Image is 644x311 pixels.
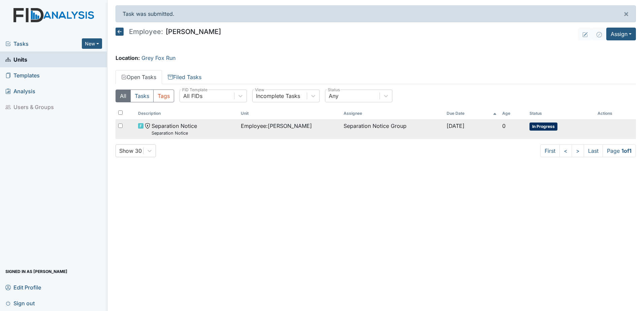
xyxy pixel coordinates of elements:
[617,6,636,22] button: ×
[238,108,341,119] th: Toggle SortBy
[447,123,464,129] span: [DATE]
[341,108,444,119] th: Assignee
[116,90,636,157] div: Open Tasks
[341,119,444,139] td: Separation Notice Group
[623,9,629,19] span: ×
[5,282,41,292] span: Edit Profile
[119,147,142,155] div: Show 30
[162,70,207,84] a: Filed Tasks
[529,123,557,131] span: In Progress
[256,92,300,100] div: Incomplete Tasks
[606,28,636,40] button: Assign
[572,144,584,157] a: >
[540,144,636,157] nav: task-pagination
[603,144,636,157] span: Page
[118,110,123,115] input: Toggle All Rows Selected
[130,90,154,102] button: Tasks
[584,144,603,157] a: Last
[540,144,560,157] a: First
[135,108,238,119] th: Toggle SortBy
[5,86,35,96] span: Analysis
[444,108,500,119] th: Toggle SortBy
[329,92,339,100] div: Any
[559,144,572,157] a: <
[116,90,131,102] button: All
[500,108,527,119] th: Toggle SortBy
[116,70,162,84] a: Open Tasks
[241,122,312,130] span: Employee : [PERSON_NAME]
[116,90,174,102] div: Type filter
[5,70,40,80] span: Templates
[5,40,82,48] a: Tasks
[595,108,629,119] th: Actions
[141,55,175,61] a: Grey Fox Run
[183,92,202,100] div: All FIDs
[153,90,174,102] button: Tags
[116,28,221,36] h5: [PERSON_NAME]
[5,266,67,277] span: Signed in as [PERSON_NAME]
[152,130,197,136] small: Separation Notice
[82,38,102,49] button: New
[152,122,197,136] span: Separation Notice Separation Notice
[621,147,632,154] strong: 1 of 1
[129,28,163,35] span: Employee:
[116,55,140,61] strong: Location:
[502,123,506,129] span: 0
[5,298,35,308] span: Sign out
[5,54,27,65] span: Units
[527,108,595,119] th: Toggle SortBy
[116,5,636,22] div: Task was submitted.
